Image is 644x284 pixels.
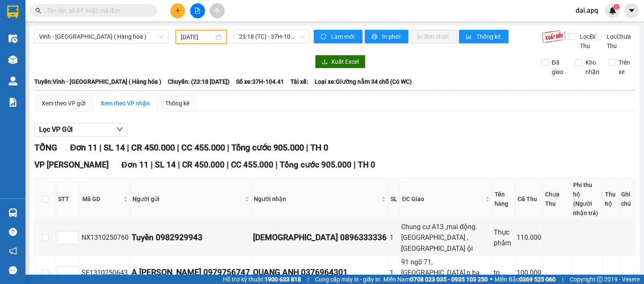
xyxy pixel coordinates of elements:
[315,77,412,86] span: Loại xe: Giường nằm 34 chỗ (Có WC)
[619,178,635,220] th: Ghi chú
[239,30,304,43] span: 23:18 (TC) - 37H-104.41
[382,32,402,41] span: In phơi
[517,232,541,243] div: 110.000
[8,77,17,85] img: warehouse-icon
[82,232,129,243] div: NX1310250760
[358,160,375,170] span: TH 0
[603,178,619,220] th: Thu hộ
[132,266,250,279] div: A [PERSON_NAME] 0979756747
[322,59,328,65] span: download
[168,77,230,86] span: Chuyến: (23:18 [DATE])
[410,276,488,283] strong: 0708 023 035 - 0935 103 250
[597,276,603,282] span: copyright
[315,275,381,284] span: Cung cấp máy in - giấy in:
[47,6,147,15] input: Tìm tên, số ĐT hoặc mã đơn
[615,4,618,10] span: 2
[306,142,308,153] span: |
[315,55,366,68] button: downloadXuất Excel
[231,142,304,153] span: Tổng cước 905.000
[253,266,387,279] div: QUANG ANH 0376964301
[603,32,636,51] span: Lọc Chưa Thu
[231,160,273,170] span: CC 455.000
[388,178,400,220] th: SL
[542,30,566,43] img: 9k=
[492,178,515,220] th: Tên hàng
[254,194,380,204] span: Người nhận
[548,58,569,77] span: Đã giao
[181,142,225,153] span: CC 455.000
[210,3,225,18] button: aim
[132,194,243,204] span: Người gửi
[236,77,284,86] span: Số xe: 37H-104.41
[624,3,639,18] button: caret-down
[34,142,57,153] span: TỔNG
[307,275,309,284] span: |
[264,276,301,283] strong: 1900 633 818
[151,160,153,170] span: |
[56,178,80,220] th: STT
[182,160,225,170] span: CR 450.000
[543,178,571,220] th: Chưa Thu
[476,32,502,41] span: Thống kê
[494,227,514,248] div: Thực phẩm
[190,3,205,18] button: file-add
[371,34,379,40] span: printer
[331,57,359,66] span: Xuất Excel
[227,142,229,153] span: |
[34,78,161,85] b: Tuyến: Vinh - [GEOGRAPHIC_DATA] ( Hàng hóa )
[34,123,128,136] button: Lọc VP Gửi
[170,3,185,18] button: plus
[280,160,352,170] span: Tổng cước 905.000
[104,142,125,153] span: SL 14
[42,99,85,108] div: Xem theo VP gửi
[276,160,278,170] span: |
[99,142,101,153] span: |
[194,8,200,14] span: file-add
[121,160,149,170] span: Đơn 11
[70,142,97,153] span: Đơn 11
[321,34,328,40] span: sync
[165,99,189,108] div: Thống kê
[253,231,387,244] div: [DEMOGRAPHIC_DATA] 0896333336
[562,275,563,284] span: |
[402,194,484,204] span: ĐC Giao
[131,142,175,153] span: CR 450.000
[609,7,616,14] img: icon-new-feature
[82,194,121,204] span: Mã GD
[411,30,457,43] button: In đơn chọn
[517,267,541,278] div: 100.000
[390,267,398,278] div: 1
[39,30,163,43] span: Vinh - Hà Nội ( Hàng hóa )
[34,160,109,170] span: VP [PERSON_NAME]
[7,6,18,18] img: logo-vxr
[223,275,301,284] span: Hỗ trợ kỹ thuật:
[383,275,488,284] span: Miền Nam
[175,8,181,14] span: plus
[155,160,176,170] span: SL 14
[613,4,619,10] sup: 2
[8,208,17,217] img: warehouse-icon
[80,220,130,255] td: NX1310250760
[569,5,605,16] span: dai.apq
[331,32,356,41] span: Làm mới
[365,30,408,43] button: printerIn phơi
[615,58,636,77] span: Trên xe
[227,160,229,170] span: |
[310,142,328,153] span: TH 0
[314,30,363,43] button: syncLàm mới
[9,266,17,274] span: message
[178,160,180,170] span: |
[577,32,599,51] span: Lọc Đã Thu
[82,267,129,278] div: SE1310250643
[466,34,473,40] span: bar-chart
[490,278,492,281] span: ⚪️
[354,160,356,170] span: |
[628,7,636,14] span: caret-down
[8,55,17,64] img: warehouse-icon
[177,142,179,153] span: |
[132,231,250,244] div: Tuyền 0982929943
[494,267,514,278] div: tp
[495,275,556,284] span: Miền Bắc
[127,142,129,153] span: |
[390,232,398,243] div: 1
